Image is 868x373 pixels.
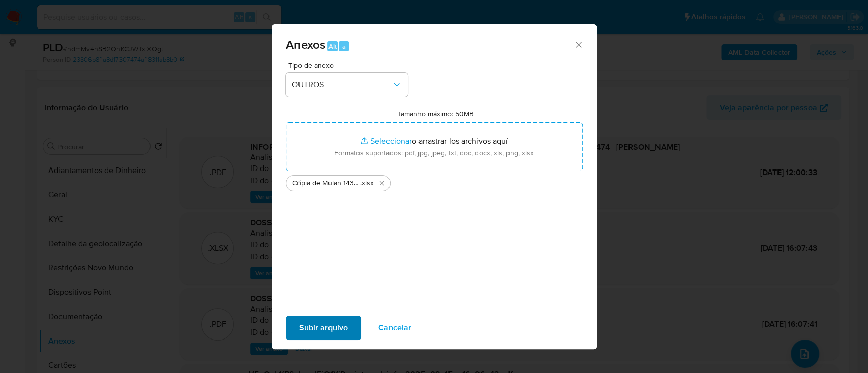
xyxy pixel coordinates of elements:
[286,36,325,53] span: Anexos
[376,177,388,189] button: Eliminar Cópia de Mulan 1430687608_2025_10_13_15_54_18.xlsx
[378,317,411,339] span: Cancelar
[292,178,360,188] span: Cópia de Mulan 1430687608_2025_10_13_15_54_18
[286,316,361,340] button: Subir arquivo
[397,109,474,118] label: Tamanho máximo: 50MB
[286,73,408,97] button: OUTROS
[574,40,583,49] button: Cerrar
[286,171,583,191] ul: Archivos seleccionados
[360,178,374,188] span: .xlsx
[299,317,348,339] span: Subir arquivo
[292,80,392,90] span: OUTROS
[328,42,337,51] span: Alt
[288,62,410,69] span: Tipo de anexo
[342,42,346,51] span: a
[365,316,425,340] button: Cancelar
